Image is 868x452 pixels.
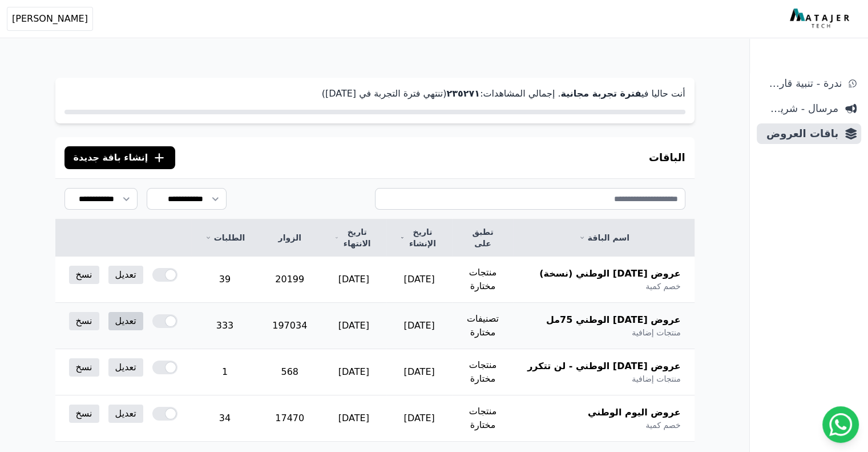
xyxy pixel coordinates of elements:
span: منتجات إضافية [632,373,680,385]
td: 39 [191,257,259,303]
strong: ٢۳٥٢٧١ [446,88,480,99]
a: الطلبات [205,232,245,243]
td: 1 [191,349,259,395]
span: عروض [DATE] الوطني (نسخة) [539,267,680,281]
a: نسخ [69,266,99,284]
span: خصم كمية [645,419,680,431]
span: إنشاء باقة جديدة [74,151,148,165]
a: تعديل [108,266,143,284]
td: 20199 [259,257,321,303]
span: عروض [DATE] الوطني 75مل [546,313,681,327]
span: مرسال - شريط دعاية [761,101,838,117]
td: [DATE] [321,303,386,349]
span: خصم كمية [645,281,680,292]
a: تعديل [108,358,143,377]
a: تاريخ الإنشاء [400,226,438,249]
th: تطبق على [452,219,514,257]
span: عروض اليوم الوطني [588,406,681,419]
button: إنشاء باقة جديدة [64,146,176,169]
td: منتجات مختارة [452,257,514,303]
span: عروض [DATE] الوطني - لن تتكرر [527,359,680,373]
th: الزوار [259,219,321,257]
a: اسم الباقة [527,232,680,243]
p: أنت حاليا في . إجمالي المشاهدات: (تنتهي فترة التجربة في [DATE]) [64,87,685,101]
td: 17470 [259,395,321,442]
span: منتجات إضافية [632,327,680,338]
strong: فترة تجربة مجانية [560,88,641,99]
td: 333 [191,303,259,349]
a: تعديل [108,312,143,330]
td: [DATE] [386,257,451,303]
td: تصنيفات مختارة [452,303,514,349]
h3: الباقات [649,150,685,166]
span: ندرة - تنبية قارب علي النفاذ [761,75,842,91]
td: [DATE] [386,395,451,442]
a: نسخ [69,312,99,330]
a: نسخ [69,358,99,377]
td: [DATE] [386,349,451,395]
span: باقات العروض [761,126,838,142]
a: تاريخ الانتهاء [334,226,373,249]
img: MatajerTech Logo [790,9,852,29]
td: 34 [191,395,259,442]
td: [DATE] [386,303,451,349]
td: منتجات مختارة [452,349,514,395]
td: [DATE] [321,395,386,442]
span: [PERSON_NAME] [12,12,88,26]
td: [DATE] [321,349,386,395]
a: تعديل [108,405,143,423]
td: 568 [259,349,321,395]
button: [PERSON_NAME] [7,7,93,31]
td: 197034 [259,303,321,349]
td: منتجات مختارة [452,395,514,442]
td: [DATE] [321,257,386,303]
a: نسخ [69,405,99,423]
